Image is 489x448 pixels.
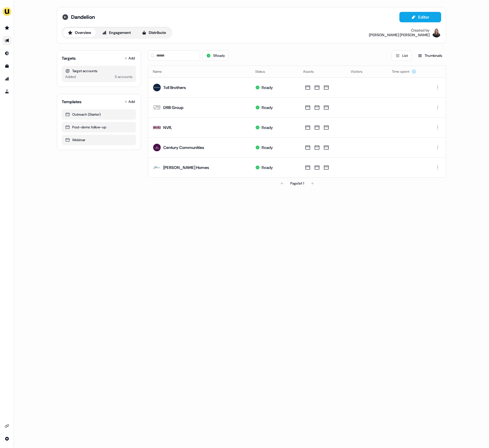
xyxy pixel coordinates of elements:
[65,68,133,74] div: Target accounts
[262,145,273,150] div: Ready
[262,105,273,110] div: Ready
[202,50,229,61] button: 5Ready
[65,112,133,117] div: Outreach (Starter)
[163,105,184,110] div: DRB Group
[2,87,12,96] a: Go to experiments
[137,28,171,37] button: Distribute
[163,145,204,150] div: Century Communities
[63,28,96,37] button: Overview
[411,28,430,33] div: Created by
[123,98,136,106] button: Add
[262,165,273,170] div: Ready
[399,15,441,21] a: Editor
[262,125,273,130] div: Ready
[2,49,12,58] a: Go to Inbound
[2,434,12,443] a: Go to integrations
[298,66,346,77] th: Assets
[262,85,273,90] div: Ready
[414,50,446,61] button: Thumbnails
[163,125,172,130] div: NVR,
[369,33,430,37] div: [PERSON_NAME] [PERSON_NAME]
[2,61,12,71] a: Go to templates
[432,28,441,37] img: Geneviève
[65,137,133,143] div: Webinar
[65,124,133,130] div: Post-demo follow-up
[163,85,186,90] div: Toll Brothers
[2,421,12,431] a: Go to integrations
[399,12,441,22] button: Editor
[2,23,12,32] a: Go to prospects
[255,66,272,77] button: Status
[65,74,76,80] div: Added
[153,66,169,77] button: Name
[2,36,12,45] a: Go to outbound experience
[71,14,95,21] span: Dandelion
[392,50,412,61] button: List
[351,66,370,77] button: Visitors
[97,28,136,37] button: Engagement
[123,54,136,62] button: Add
[163,165,209,170] div: [PERSON_NAME] Homes
[290,181,304,186] div: Page 1 of 1
[62,99,81,105] div: Templates
[392,66,416,77] button: Time spent
[2,74,12,83] a: Go to attribution
[62,55,76,61] div: Targets
[115,74,133,80] div: 5 accounts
